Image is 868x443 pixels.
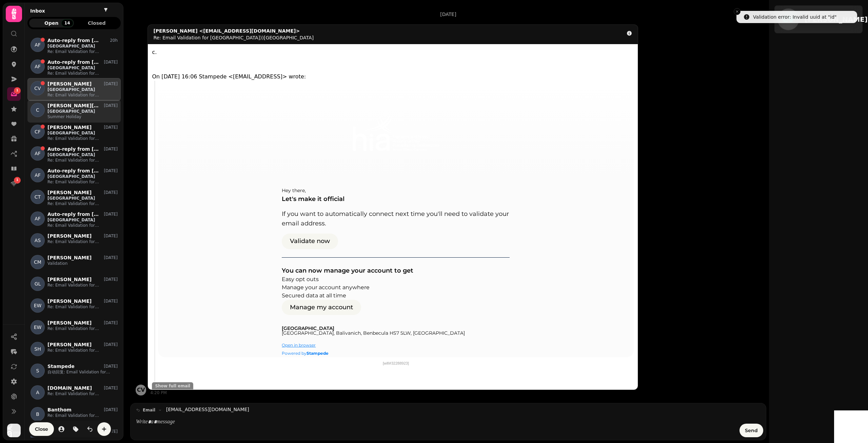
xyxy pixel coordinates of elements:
[35,63,41,70] span: AF
[36,367,39,374] span: S
[47,65,118,71] p: [GEOGRAPHIC_DATA]
[47,49,118,54] p: Re: Email Validation for [GEOGRAPHIC_DATA]
[104,168,118,173] p: [DATE]
[47,43,118,49] p: [GEOGRAPHIC_DATA]
[35,128,41,135] span: CF
[47,196,118,201] p: [GEOGRAPHIC_DATA]
[75,19,119,27] button: Closed
[104,103,118,108] p: [DATE]
[290,304,353,311] span: Manage my account
[47,179,118,185] p: Re: Email Validation for [GEOGRAPHIC_DATA]
[47,152,118,158] p: [GEOGRAPHIC_DATA]
[782,15,794,23] span: CV
[282,266,510,275] p: You can now manage your account to get
[166,406,249,413] a: [EMAIL_ADDRESS][DOMAIN_NAME]
[47,320,92,326] p: [PERSON_NAME]
[47,103,100,109] p: [PERSON_NAME][EMAIL_ADDRESS][DOMAIN_NAME]
[47,201,118,206] p: Re: Email Validation for [GEOGRAPHIC_DATA]
[152,73,634,81] div: On [DATE] 16:06 Stampede < > wrote:
[745,428,758,433] span: Send
[47,298,92,304] p: [PERSON_NAME]
[29,422,54,436] button: Close
[30,7,45,14] h2: Inbox
[47,348,118,353] p: Re: Email Validation for [GEOGRAPHIC_DATA]
[104,298,118,304] p: [DATE]
[152,382,193,389] button: Show full email
[104,146,118,152] p: [DATE]
[47,342,92,348] p: [PERSON_NAME]
[47,59,100,65] p: Auto-reply from [PERSON_NAME][EMAIL_ADDRESS][DOMAIN_NAME]
[34,259,41,265] span: CM
[69,422,82,436] button: tag-thread
[61,19,73,27] div: 14
[35,21,68,25] span: Open
[104,211,118,217] p: [DATE]
[158,357,634,370] td: [wifi#32288923]
[35,237,41,244] span: AS
[282,275,510,283] li: Easy opt outs
[47,385,92,391] p: [DOMAIN_NAME]
[47,168,100,174] p: Auto-reply from [EMAIL_ADDRESS][DOMAIN_NAME]
[133,406,165,414] button: email
[7,87,21,101] a: 1
[34,324,42,331] span: EW
[7,177,21,190] a: 1
[104,320,118,326] p: [DATE]
[153,27,314,34] div: [PERSON_NAME] <[EMAIL_ADDRESS][DOMAIN_NAME]>
[104,385,118,391] p: [DATE]
[104,233,118,239] p: [DATE]
[104,364,118,369] p: [DATE]
[47,211,100,217] p: Auto-reply from [PERSON_NAME][EMAIL_ADDRESS][DOMAIN_NAME]
[47,326,118,331] p: Re: Email Validation for [GEOGRAPHIC_DATA]
[35,41,41,48] span: AF
[104,190,118,195] p: [DATE]
[47,364,75,369] p: Stampede
[47,217,118,223] p: [GEOGRAPHIC_DATA]
[47,125,92,130] p: [PERSON_NAME]
[282,292,510,300] li: Secured data at all time
[47,81,92,87] p: [PERSON_NAME]
[47,239,118,244] p: Re: Email Validation for [GEOGRAPHIC_DATA]
[34,302,42,309] span: EW
[739,424,763,437] button: Send
[233,73,282,80] a: [EMAIL_ADDRESS]
[47,92,118,98] p: Re: Email Validation for [GEOGRAPHIC_DATA]))[GEOGRAPHIC_DATA]
[47,282,118,288] p: Re: Email Validation for [GEOGRAPHIC_DATA]
[47,223,118,228] p: Re: Email Validation for [GEOGRAPHIC_DATA]
[27,35,121,438] div: grid
[47,233,92,239] p: [PERSON_NAME]
[624,27,635,39] button: detail
[34,85,41,92] span: CV
[6,424,22,437] button: User avatar
[16,88,18,93] span: 1
[104,277,118,282] p: [DATE]
[47,369,118,375] p: 自动回复: Email Validation for [GEOGRAPHIC_DATA]
[104,125,118,130] p: [DATE]
[153,34,314,41] div: Re: Email Validation for [GEOGRAPHIC_DATA]))[GEOGRAPHIC_DATA]
[35,150,41,157] span: AF
[282,194,510,204] p: Let's make it official
[110,38,118,43] p: 20h
[282,283,510,292] li: Manage your account anywhere
[104,255,118,260] p: [DATE]
[753,14,837,20] div: Validation error: Invalid uuid at "id"
[282,351,329,356] a: Powered byStampede
[34,346,41,352] span: SH
[307,351,329,356] span: Stampede
[282,234,338,249] a: Validate now
[47,38,100,43] p: Auto-reply from [EMAIL_ADDRESS][DOMAIN_NAME]
[36,389,39,396] span: A
[834,410,868,443] iframe: Chat Widget
[35,280,41,287] span: GL
[282,343,316,348] a: Open in browser
[104,81,118,87] p: [DATE]
[47,413,118,418] p: Re: Email Validation for [GEOGRAPHIC_DATA]
[80,21,114,25] span: Closed
[47,87,118,92] p: [GEOGRAPHIC_DATA]
[35,427,48,431] span: Close
[47,130,118,136] p: [GEOGRAPHIC_DATA]
[47,261,118,266] p: Validation
[47,190,92,196] p: [PERSON_NAME]
[282,209,510,228] p: If you want to automatically connect next time you'll need to validate your email address.
[35,193,41,200] span: CT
